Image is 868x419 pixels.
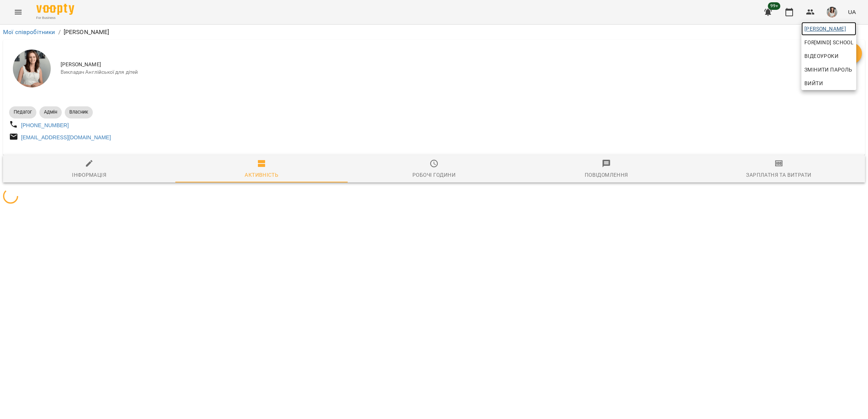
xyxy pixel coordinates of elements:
[801,76,856,90] button: Вийти
[801,63,856,76] a: Змінити пароль
[804,65,853,74] span: Змінити пароль
[801,22,856,36] a: [PERSON_NAME]
[804,51,838,61] span: Відеоуроки
[804,38,853,47] span: for[mind] school
[804,24,853,33] span: [PERSON_NAME]
[801,36,856,49] a: for[mind] school
[804,79,823,88] span: Вийти
[801,49,841,63] a: Відеоуроки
